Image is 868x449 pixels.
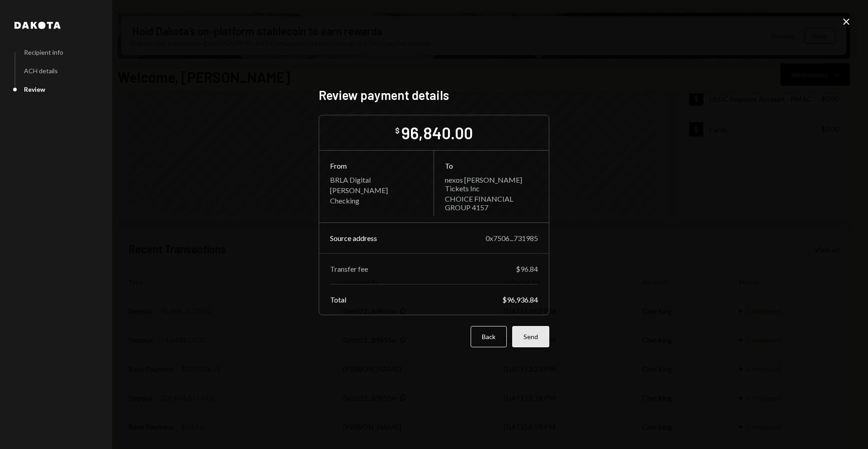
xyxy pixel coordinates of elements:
[502,295,538,304] div: $96,936.84
[330,186,423,194] div: [PERSON_NAME]
[445,161,538,170] div: To
[330,175,423,184] div: BRLA Digital
[471,326,507,347] button: Back
[512,326,549,347] button: Send
[24,67,58,75] div: ACH details
[330,265,368,273] div: Transfer fee
[24,48,63,56] div: Recipient info
[330,234,377,242] div: Source address
[486,234,538,242] div: 0x7506...731985
[401,123,473,143] div: 96,840.00
[330,161,423,170] div: From
[319,86,549,104] h2: Review payment details
[445,175,538,193] div: nexos [PERSON_NAME] Tickets Inc
[395,126,400,135] div: $
[24,85,45,93] div: Review
[445,194,538,212] div: CHOICE FINANCIAL GROUP 4157
[330,295,346,304] div: Total
[330,196,423,205] div: Checking
[516,265,538,273] div: $96.84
